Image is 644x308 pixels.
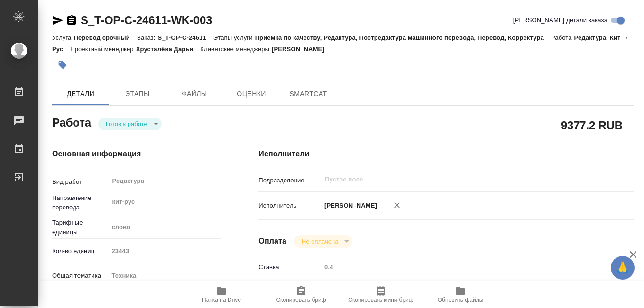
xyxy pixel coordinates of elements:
[103,120,150,128] button: Готов к работе
[513,16,607,25] span: [PERSON_NAME] детали заказа
[321,201,377,210] p: [PERSON_NAME]
[276,297,326,303] span: Скопировать бриф
[438,297,484,303] span: Обновить файлы
[258,201,321,210] p: Исполнитель
[255,34,551,41] p: Приёмка по качеству, Редактура, Постредактура машинного перевода, Перевод, Корректура
[98,118,162,130] div: Готов к работе
[294,235,352,248] div: Готов к работе
[615,258,631,278] span: 🙏
[52,15,64,26] button: Скопировать ссылку для ЯМессенджера
[52,218,108,237] p: Тарифные единицы
[272,45,331,53] p: [PERSON_NAME]
[213,34,255,41] p: Этапы услуги
[561,117,623,133] h2: 9377.2 RUB
[58,88,103,100] span: Детали
[70,45,136,53] p: Проектный менеджер
[52,246,108,256] p: Кол-во единиц
[229,88,274,100] span: Оценки
[258,148,634,160] h4: Исполнители
[52,113,91,130] h2: Работа
[108,244,221,258] input: Пустое поле
[321,260,602,274] input: Пустое поле
[182,281,261,308] button: Папка на Drive
[108,268,221,284] div: Техника
[324,174,580,185] input: Пустое поле
[611,256,635,280] button: 🙏
[421,281,500,308] button: Обновить файлы
[108,219,221,236] div: слово
[202,297,241,303] span: Папка на Drive
[74,34,137,41] p: Перевод срочный
[172,88,217,100] span: Файлы
[137,34,157,41] p: Заказ:
[261,281,341,308] button: Скопировать бриф
[285,88,331,100] span: SmartCat
[81,14,212,27] a: S_T-OP-C-24611-WK-003
[66,15,77,26] button: Скопировать ссылку
[341,281,421,308] button: Скопировать мини-бриф
[200,45,272,53] p: Клиентские менеджеры
[299,237,341,245] button: Не оплачена
[52,177,108,187] p: Вид работ
[52,193,108,212] p: Направление перевода
[52,271,108,281] p: Общая тематика
[52,34,74,41] p: Услуга
[258,236,286,247] h4: Оплата
[136,45,201,53] p: Хрусталёва Дарья
[348,297,413,303] span: Скопировать мини-бриф
[551,34,574,41] p: Работа
[386,195,407,216] button: Удалить исполнителя
[157,34,213,41] p: S_T-OP-C-24611
[115,88,160,100] span: Этапы
[52,148,221,160] h4: Основная информация
[258,176,321,185] p: Подразделение
[52,54,73,75] button: Добавить тэг
[258,263,321,272] p: Ставка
